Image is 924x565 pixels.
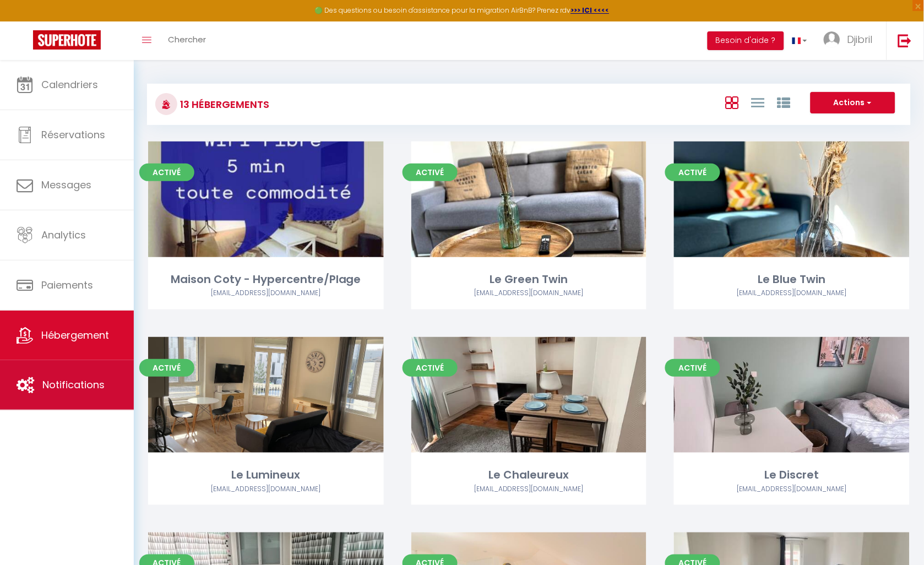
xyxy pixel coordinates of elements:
span: Djibril [847,32,873,46]
span: Analytics [41,228,86,242]
span: Activé [403,164,458,181]
div: Le Lumineux [148,466,384,483]
div: Airbnb [411,484,647,495]
div: Airbnb [674,288,910,298]
div: Le Chaleureux [411,466,647,483]
img: logout [898,34,912,47]
span: Calendriers [41,78,98,91]
div: Maison Coty - Hypercentre/Plage [148,271,384,288]
span: Messages [41,178,91,192]
a: Chercher [160,21,214,60]
span: Activé [139,164,194,181]
span: Activé [139,359,194,377]
span: Activé [665,164,720,181]
span: Activé [665,359,720,377]
img: Super Booking [33,30,101,50]
span: Chercher [168,34,206,45]
div: Le Blue Twin [674,271,910,288]
span: Notifications [42,378,105,392]
span: Hébergement [41,328,109,342]
button: Besoin d'aide ? [708,31,784,50]
img: ... [824,31,840,48]
div: Airbnb [148,288,384,298]
a: Vue en Liste [751,93,764,111]
a: ... Djibril [816,21,887,60]
a: >>> ICI <<<< [571,6,610,15]
span: Activé [403,359,458,377]
span: Réservations [41,128,105,142]
div: Le Green Twin [411,271,647,288]
span: Paiements [41,278,93,292]
button: Actions [811,92,895,114]
h3: 13 Hébergements [177,92,269,117]
div: Airbnb [148,484,384,495]
div: Airbnb [674,484,910,495]
a: Vue en Box [725,93,738,111]
div: Airbnb [411,288,647,298]
a: Vue par Groupe [777,93,790,111]
div: Le Discret [674,466,910,483]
